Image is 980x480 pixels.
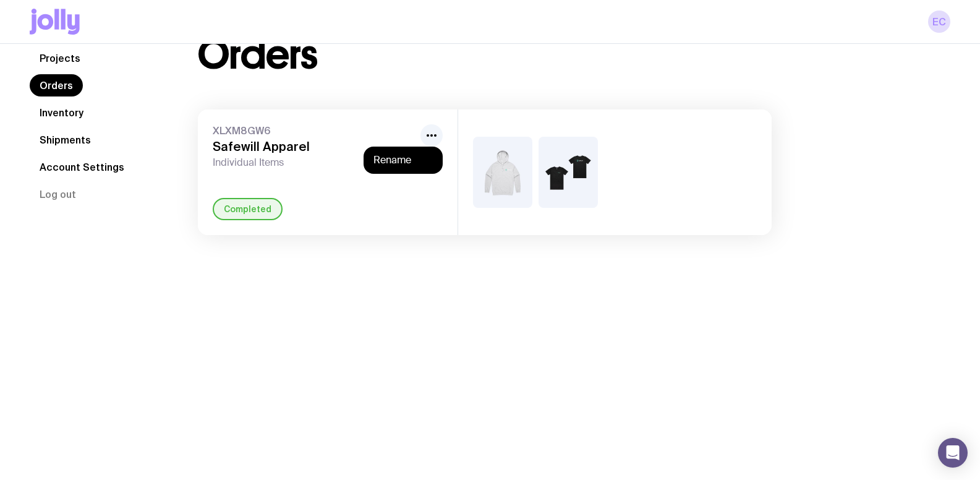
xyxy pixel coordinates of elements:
a: EC [928,11,950,33]
h1: Orders [198,35,317,75]
div: Completed [213,198,283,220]
a: Orders [30,74,83,96]
span: XLXM8GW6 [213,124,415,137]
span: Individual Items [213,156,415,169]
a: Shipments [30,129,101,151]
a: Projects [30,47,90,69]
a: Inventory [30,101,93,124]
button: Rename [373,154,433,166]
a: Account Settings [30,156,134,178]
h3: Safewill Apparel [213,139,415,154]
div: Open Intercom Messenger [938,438,968,468]
button: Log out [30,183,86,205]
